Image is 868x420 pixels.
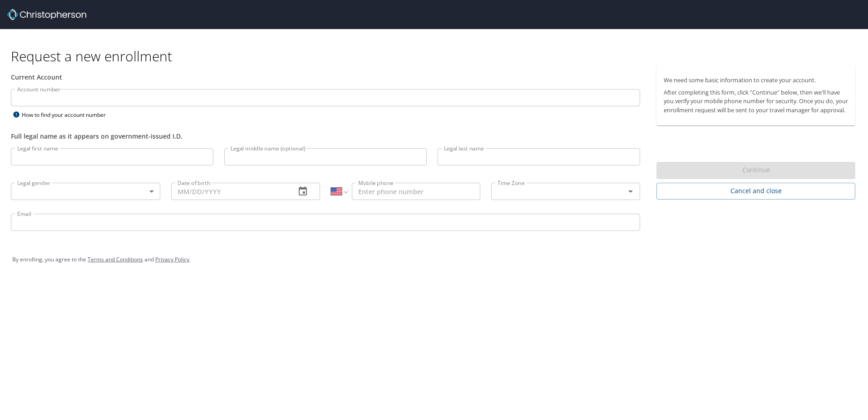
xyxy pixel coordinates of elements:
[171,183,289,200] input: MM/DD/YYYY
[656,183,855,200] button: Cancel and close
[664,76,848,85] p: We need some basic information to create your account.
[155,255,189,263] a: Privacy Policy
[352,183,480,200] input: Enter phone number
[664,88,848,115] p: After completing this form, click "Continue" below, then we'll have you verify your mobile phone ...
[11,109,124,120] div: How to find your account number
[7,9,86,20] img: cbt logo
[11,72,640,82] div: Current Account
[624,185,637,198] button: Open
[664,185,848,197] span: Cancel and close
[11,47,863,65] h1: Request a new enrollment
[88,255,143,263] a: Terms and Conditions
[11,131,640,141] div: Full legal name as it appears on government-issued I.D.
[11,183,160,200] div: ​
[12,248,856,271] div: By enrolling, you agree to the and .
